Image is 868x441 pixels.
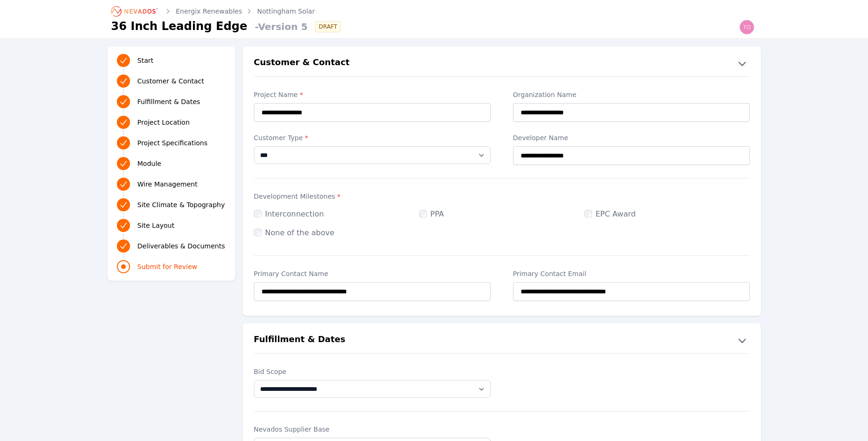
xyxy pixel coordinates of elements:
button: Fulfillment & Dates [243,333,761,348]
span: Submit for Review [138,262,198,271]
label: EPC Award [584,209,636,218]
h2: Customer & Contact [254,56,350,71]
div: DRAFT [315,21,341,32]
span: Project Specifications [138,138,208,148]
label: None of the above [254,228,335,237]
input: EPC Award [584,210,592,217]
a: Nottingham Solar [257,7,315,16]
h1: 36 Inch Leading Edge [111,19,247,34]
span: Start [138,56,154,65]
span: Wire Management [138,179,198,189]
label: Primary Contact Name [254,269,491,278]
input: PPA [419,210,427,217]
nav: Breadcrumb [111,4,315,19]
label: Development Milestones [254,192,750,201]
span: Module [138,159,161,168]
label: Nevados Supplier Base [254,425,491,434]
label: Organization Name [513,90,750,99]
label: Bid Scope [254,367,491,376]
label: Developer Name [513,133,750,142]
label: Primary Contact Email [513,269,750,278]
nav: Progress [117,52,226,275]
label: PPA [419,209,444,218]
label: Project Name [254,90,491,99]
span: Site Climate & Topography [138,200,225,209]
label: Customer Type [254,133,491,142]
button: Customer & Contact [243,56,761,71]
span: Customer & Contact [138,76,204,86]
span: - Version 5 [251,20,307,33]
a: Energix Renewables [176,7,242,16]
input: Interconnection [254,210,261,217]
h2: Fulfillment & Dates [254,333,346,348]
label: Interconnection [254,209,324,218]
span: Deliverables & Documents [138,241,225,251]
input: None of the above [254,229,261,236]
span: Site Layout [138,221,175,230]
span: Fulfillment & Dates [138,97,200,106]
img: todd.padezanin@nevados.solar [739,20,754,35]
span: Project Location [138,118,190,127]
